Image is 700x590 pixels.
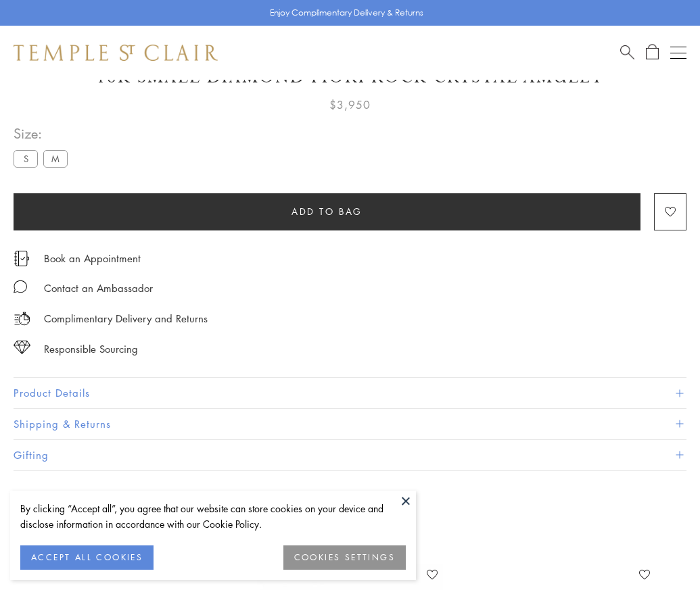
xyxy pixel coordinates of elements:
[44,251,141,266] a: Book an Appointment
[14,440,686,470] button: Gifting
[20,501,406,532] div: By clicking “Accept all”, you agree that our website can store cookies on your device and disclos...
[670,45,686,61] button: Open navigation
[14,409,686,439] button: Shipping & Returns
[14,193,640,230] button: Add to bag
[646,44,659,61] a: Open Shopping Bag
[14,341,30,354] img: icon_sourcing.svg
[44,280,153,297] div: Contact an Ambassador
[329,96,371,114] span: $3,950
[14,378,686,408] button: Product Details
[283,545,406,570] button: COOKIES SETTINGS
[14,280,27,293] img: MessageIcon-01_2.svg
[14,45,218,61] img: Temple St. Clair
[291,204,363,219] span: Add to bag
[20,545,154,570] button: ACCEPT ALL COOKIES
[14,150,38,167] label: S
[620,44,634,61] a: Search
[14,310,30,327] img: icon_delivery.svg
[44,310,208,327] p: Complimentary Delivery and Returns
[14,122,73,145] span: Size:
[270,6,423,20] p: Enjoy Complimentary Delivery & Returns
[43,150,68,167] label: M
[14,251,30,266] img: icon_appointment.svg
[44,341,138,358] div: Responsible Sourcing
